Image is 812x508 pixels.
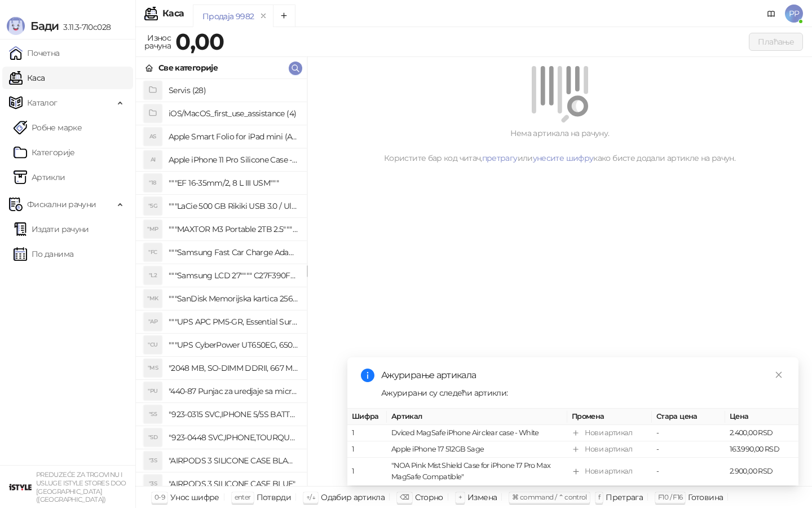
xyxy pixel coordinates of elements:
[321,127,798,164] div: Нема артикала на рачуну. Користите бар код читач, или како бисте додали артикле на рачун.
[136,79,307,486] div: grid
[387,458,567,486] td: "NOA Pink Mist Shield Case for iPhone 17 Pro Max MagSafe Compatible"
[169,220,298,238] h4: """MAXTOR M3 Portable 2TB 2.5"""" crni eksterni hard disk HX-M201TCB/GM"""
[467,490,497,505] div: Измена
[27,193,96,216] span: Фискални рачуни
[162,9,184,18] div: Каса
[585,466,632,478] div: Нови артикал
[652,409,725,425] th: Стара цена
[387,409,567,425] th: Артикал
[169,452,298,470] h4: "AIRPODS 3 SILICONE CASE BLACK"
[158,62,218,74] div: Све категорије
[7,17,25,35] img: Logo
[598,493,600,501] span: f
[169,128,298,146] h4: Apple Smart Folio for iPad mini (A17 Pro) - Sage
[306,493,315,501] span: ↑/↓
[321,490,385,505] div: Одабир артикла
[347,409,387,425] th: Шифра
[725,458,798,486] td: 2.900,00 RSD
[347,426,387,442] td: 1
[142,30,173,53] div: Износ рачуна
[387,426,567,442] td: Dviced MagSafe iPhone Air clear case - White
[144,220,162,238] div: "MP
[169,290,298,308] h4: """SanDisk Memorijska kartica 256GB microSDXC sa SD adapterom SDSQXA1-256G-GN6MA - Extreme PLUS, ...
[688,490,723,505] div: Готовина
[144,128,162,146] div: AS
[169,197,298,215] h4: """LaCie 500 GB Rikiki USB 3.0 / Ultra Compact & Resistant aluminum / USB 3.0 / 2.5"""""""
[725,409,798,425] th: Цена
[381,387,785,399] div: Ажурирани су следећи артикли:
[381,369,785,382] div: Ажурирање артикала
[361,369,374,382] span: info-circle
[9,67,45,89] a: Каса
[144,151,162,169] div: AI
[169,336,298,354] h4: """UPS CyberPower UT650EG, 650VA/360W , line-int., s_uko, desktop"""
[652,442,725,458] td: -
[658,493,682,501] span: F10 / F16
[606,490,643,505] div: Претрага
[585,444,632,456] div: Нови артикал
[144,197,162,215] div: "5G
[169,81,298,99] h4: Servis (28)
[144,266,162,284] div: "L2
[36,471,126,503] small: PREDUZEĆE ZA TRGOVINU I USLUGE ISTYLE STORES DOO [GEOGRAPHIC_DATA] ([GEOGRAPHIC_DATA])
[14,218,89,240] a: Издати рачуни
[347,458,387,486] td: 1
[169,428,298,446] h4: "923-0448 SVC,IPHONE,TOURQUE DRIVER KIT .65KGF- CM Šrafciger "
[458,493,462,501] span: +
[387,442,567,458] td: Apple iPhone 17 512GB Sage
[585,428,632,439] div: Нови артикал
[169,359,298,377] h4: "2048 MB, SO-DIMM DDRII, 667 MHz, Napajanje 1,8 0,1 V, Latencija CL5"
[652,458,725,486] td: -
[235,493,251,501] span: enter
[773,369,785,381] a: Close
[567,409,652,425] th: Промена
[144,313,162,331] div: "AP
[170,490,219,505] div: Унос шифре
[14,166,65,189] a: ArtikliАртикли
[14,141,75,164] a: Категорије
[155,493,165,501] span: 0-9
[785,5,803,23] span: PP
[169,266,298,284] h4: """Samsung LCD 27"""" C27F390FHUXEN"""
[169,313,298,331] h4: """UPS APC PM5-GR, Essential Surge Arrest,5 utic_nica"""
[169,405,298,423] h4: "923-0315 SVC,IPHONE 5/5S BATTERY REMOVAL TRAY Držač za iPhone sa kojim se otvara display
[30,19,59,33] span: Бади
[775,371,783,379] span: close
[144,174,162,192] div: "18
[169,104,298,122] h4: iOS/MacOS_first_use_assistance (4)
[27,91,58,114] span: Каталог
[257,490,292,505] div: Потврди
[14,116,82,139] a: Робне марке
[652,426,725,442] td: -
[400,493,409,501] span: ⌫
[533,153,594,163] a: унесите шифру
[144,452,162,470] div: "3S
[144,290,162,308] div: "MK
[169,243,298,261] h4: """Samsung Fast Car Charge Adapter, brzi auto punja_, boja crna"""
[169,475,298,493] h4: "AIRPODS 3 SILICONE CASE BLUE"
[273,5,295,27] button: Add tab
[169,174,298,192] h4: """EF 16-35mm/2, 8 L III USM"""
[144,336,162,354] div: "CU
[512,493,587,501] span: ⌘ command / ⌃ control
[169,151,298,169] h4: Apple iPhone 11 Pro Silicone Case - Black
[9,476,32,498] img: 64x64-companyLogo-77b92cf4-9946-4f36-9751-bf7bb5fd2c7d.png
[144,405,162,423] div: "S5
[725,442,798,458] td: 163.990,00 RSD
[482,153,518,163] a: претрагу
[762,5,780,23] a: Документација
[144,243,162,261] div: "FC
[749,33,803,51] button: Плаћање
[144,382,162,400] div: "PU
[9,42,60,64] a: Почетна
[14,243,73,265] a: По данима
[415,490,443,505] div: Сторно
[144,475,162,493] div: "3S
[347,442,387,458] td: 1
[256,11,271,21] button: remove
[169,382,298,400] h4: "440-87 Punjac za uredjaje sa micro USB portom 4/1, Stand."
[144,359,162,377] div: "MS
[59,22,111,32] span: 3.11.3-710c028
[202,10,254,23] div: Продаја 9982
[144,428,162,446] div: "SD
